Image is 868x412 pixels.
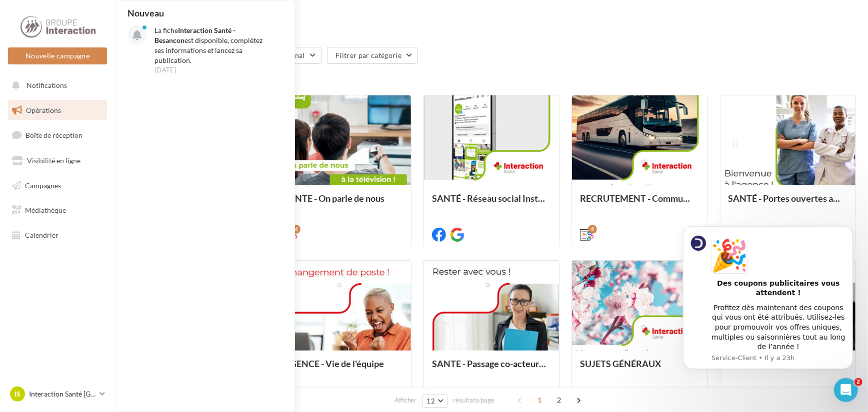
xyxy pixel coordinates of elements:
a: Visibilité en ligne [6,150,109,171]
span: 2 [551,392,567,408]
span: Médiathèque [25,206,66,214]
div: 4 [588,225,597,234]
a: IS Interaction Santé [GEOGRAPHIC_DATA] [8,385,107,404]
span: Notifications [26,81,67,89]
div: SANTÉ - Portes ouvertes agence [728,193,847,213]
a: Calendrier [6,225,109,246]
span: Afficher [394,396,417,405]
div: RECRUTEMENT - Communication externe [580,193,699,213]
span: IS [14,389,20,399]
a: Médiathèque [6,200,109,221]
iframe: Intercom notifications message [668,223,868,407]
a: Campagnes [6,175,109,196]
button: Nouvelle campagne [8,47,107,64]
div: Opérations marketing [127,16,856,31]
button: Filtrer par catégorie [327,47,418,64]
div: SUJETS GÉNÉRAUX [580,359,699,379]
p: Interaction Santé [GEOGRAPHIC_DATA] [29,389,95,399]
span: Boîte de réception [25,131,82,139]
button: Notifications [6,75,105,96]
div: 4 [291,225,300,234]
button: 12 [422,394,448,408]
div: SANTÉ - Réseau social Instagam [432,193,551,213]
iframe: Intercom live chat [834,378,858,402]
span: Calendrier [25,231,58,239]
span: Visibilité en ligne [27,156,80,165]
span: résultats/page [453,396,494,405]
span: Campagnes [25,181,61,189]
div: AGENCE - Vie de l'équipe [283,359,402,379]
div: SANTE - Passage co-acteur CDD à CDI [432,359,551,379]
span: 12 [427,397,435,405]
span: Opérations [26,106,61,114]
div: SANTE - On parle de nous [283,193,402,213]
span: 1 [531,392,547,408]
a: Opérations [6,100,109,121]
a: Boîte de réception [6,124,109,146]
span: 2 [854,378,862,386]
